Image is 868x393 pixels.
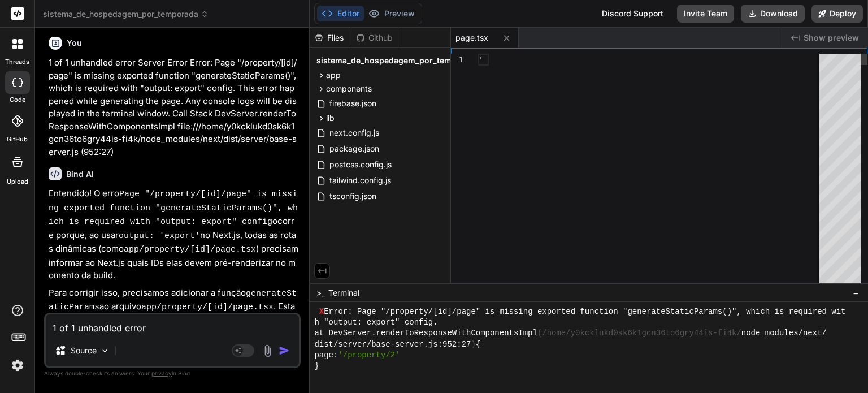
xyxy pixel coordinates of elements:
[49,189,298,227] code: Page "/property/[id]/page" is missing exported function "generateStaticParams()", which is requir...
[124,245,256,254] code: app/property/[id]/page.tsx
[326,83,372,94] span: components
[7,177,28,187] label: Upload
[328,189,377,203] span: tsconfig.json
[471,339,475,350] span: )
[364,6,419,21] button: Preview
[261,344,274,357] img: attachment
[314,361,319,372] span: }
[850,284,861,302] button: −
[49,287,298,354] p: Para corrigir isso, precisamos adicionar a função ao arquivo . Esta função irá buscar todas as pr...
[595,5,670,23] div: Discord Support
[317,6,364,21] button: Editor
[8,356,27,375] img: settings
[5,57,29,67] label: threads
[279,345,290,356] img: icon
[338,350,400,361] span: '/property/2'
[822,328,827,339] span: /
[451,54,463,66] div: 1
[141,303,274,312] code: app/property/[id]/page.tsx
[741,5,805,23] button: Download
[119,231,200,241] code: output: 'export'
[853,287,859,299] span: −
[319,306,324,317] span: X
[328,142,380,156] span: package.json
[310,32,351,44] div: Files
[328,174,392,187] span: tailwind.config.js
[803,328,822,339] span: next
[314,339,471,350] span: dist/server/base-server.js:952:27
[151,370,172,377] span: privacy
[314,350,338,361] span: page:
[741,328,803,339] span: node_modules/
[44,368,301,379] p: Always double-check its answers. Your in Bind
[314,317,437,328] span: h "output: export" config.
[811,5,863,23] button: Deploy
[351,32,398,44] div: Github
[314,328,537,339] span: at DevServer.renderToResponseWithComponentsImpl
[328,97,377,110] span: firebase.json
[71,345,97,356] p: Source
[316,55,479,66] span: sistema_de_hospedagem_por_temporada
[476,339,480,350] span: {
[67,37,82,49] h6: You
[100,346,110,356] img: Pick Models
[326,113,335,124] span: lib
[316,287,325,299] span: >_
[66,169,94,180] h6: Bind AI
[7,135,28,144] label: GitHub
[324,306,845,317] span: Error: Page "/property/[id]/page" is missing exported function "generateStaticParams()", which is...
[49,187,298,282] p: Entendido! O erro ocorre porque, ao usar no Next.js, todas as rotas dinâmicas (como ) precisam in...
[10,95,25,105] label: code
[455,32,488,44] span: page.tsx
[478,54,483,64] span: '
[328,126,380,140] span: next.config.js
[326,70,341,81] span: app
[677,5,734,23] button: Invite Team
[537,328,741,339] span: (/home/y0kcklukd0sk6k1gcn36to6gry44is-fi4k/
[43,8,209,20] span: sistema_de_hospedagem_por_temporada
[328,287,359,299] span: Terminal
[328,158,393,171] span: postcss.config.js
[804,32,859,44] span: Show preview
[49,57,298,158] p: 1 of 1 unhandled error Server Error Error: Page "/property/[id]/page" is missing exported functio...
